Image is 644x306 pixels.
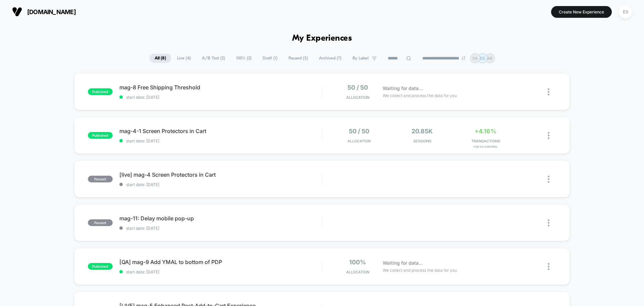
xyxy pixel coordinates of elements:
[119,128,322,134] span: mag-4-1 Screen Protectors in Cart
[347,84,368,91] span: 50 / 50
[392,139,452,143] span: Sessions
[27,8,76,15] span: [DOMAIN_NAME]
[455,145,516,148] span: for v0: Control
[487,56,492,61] p: AB
[548,132,549,139] img: close
[119,84,322,91] span: mag-8 Free Shipping Threshold
[150,54,171,63] span: All ( 8 )
[455,139,516,143] span: TRANSACTIONS
[231,54,257,63] span: 100% ( 2 )
[480,56,485,61] p: ES
[119,215,322,222] span: mag-11: Delay mobile pop-up
[88,132,113,139] span: published
[383,85,423,92] span: Waiting for data...
[119,138,322,143] span: start date: [DATE]
[119,226,322,231] span: start date: [DATE]
[119,269,322,274] span: start date: [DATE]
[292,34,352,43] h1: My Experiences
[349,259,366,266] span: 100%
[88,263,113,270] span: published
[383,259,423,267] span: Waiting for data...
[548,88,549,95] img: close
[472,56,478,61] p: SA
[412,128,433,135] span: 20.85k
[548,263,549,270] img: close
[475,128,496,135] span: +4.16%
[119,259,322,265] span: [QA] mag-9 Add YMAL to bottom of PDP
[119,95,322,100] span: start date: [DATE]
[172,54,196,63] span: Live ( 4 )
[258,54,282,63] span: Draft ( 1 )
[548,219,549,226] img: close
[197,54,230,63] span: A/B Test ( 2 )
[383,267,457,273] span: We collect and process the data for you
[12,7,22,17] img: Visually logo
[462,56,466,60] img: end
[346,95,369,100] span: Allocation
[119,171,322,178] span: [live] mag-4 Screen Protectors in Cart
[619,5,632,18] div: ES
[119,182,322,187] span: start date: [DATE]
[283,54,313,63] span: Paused ( 3 )
[617,5,634,19] button: ES
[551,6,612,18] button: Create New Experience
[353,56,369,61] span: By Label
[347,139,371,143] span: Allocation
[10,6,78,17] button: [DOMAIN_NAME]
[349,128,369,135] span: 50 / 50
[88,219,113,226] span: paused
[314,54,346,63] span: Archived ( 7 )
[88,88,113,95] span: published
[383,92,457,99] span: We collect and process the data for you
[548,176,549,183] img: close
[88,176,113,182] span: paused
[346,270,369,274] span: Allocation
